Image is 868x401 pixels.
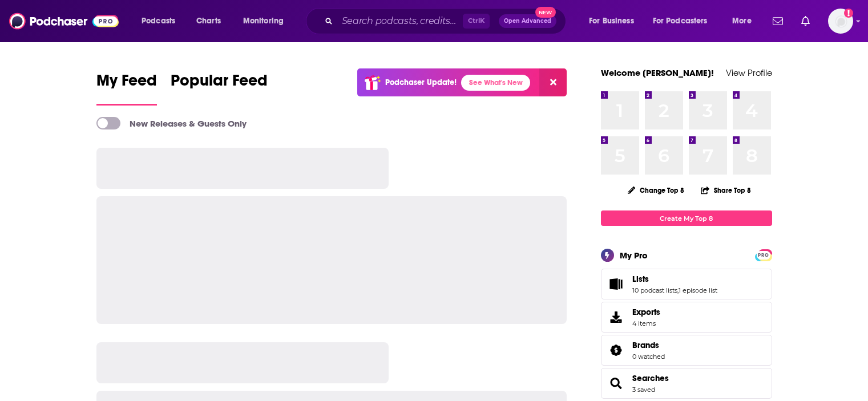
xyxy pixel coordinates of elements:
[385,78,457,87] p: Podchaser Update!
[317,8,577,34] div: Search podcasts, credits, & more...
[601,302,772,333] a: Exports
[632,307,660,317] span: Exports
[605,375,628,391] a: Searches
[605,276,628,292] a: Lists
[677,286,679,294] span: ,
[601,368,772,399] span: Searches
[632,274,717,284] a: Lists
[142,13,175,29] span: Podcasts
[605,309,628,325] span: Exports
[726,67,772,78] a: View Profile
[235,12,298,30] button: open menu
[601,269,772,299] span: Lists
[461,75,530,91] a: See What's New
[621,183,692,197] button: Change Top 8
[653,13,708,29] span: For Podcasters
[828,9,853,34] button: Show profile menu
[535,7,556,18] span: New
[632,386,655,394] a: 3 saved
[757,250,770,259] a: PRO
[605,342,628,358] a: Brands
[589,13,634,29] span: For Business
[700,179,752,201] button: Share Top 8
[134,12,190,30] button: open menu
[632,340,665,350] a: Brands
[171,71,268,106] a: Popular Feed
[797,11,814,31] a: Show notifications dropdown
[679,286,717,294] a: 1 episode list
[243,13,284,29] span: Monitoring
[632,274,649,284] span: Lists
[463,14,490,29] span: Ctrl K
[96,71,157,106] a: My Feed
[601,335,772,366] span: Brands
[632,286,677,294] a: 10 podcast lists
[171,71,268,97] span: Popular Feed
[632,353,665,361] a: 0 watched
[632,319,660,327] span: 4 items
[757,251,770,260] span: PRO
[620,250,648,261] div: My Pro
[632,340,659,350] span: Brands
[724,12,766,30] button: open menu
[828,9,853,34] span: Logged in as mindyn
[96,71,157,97] span: My Feed
[196,13,221,29] span: Charts
[844,9,853,18] svg: Add a profile image
[504,18,551,24] span: Open Advanced
[581,12,648,30] button: open menu
[828,9,853,34] img: User Profile
[601,67,714,78] a: Welcome [PERSON_NAME]!
[601,210,772,226] a: Create My Top 8
[499,14,556,28] button: Open AdvancedNew
[645,12,724,30] button: open menu
[96,117,247,129] a: New Releases & Guests Only
[337,12,463,30] input: Search podcasts, credits, & more...
[768,11,788,31] a: Show notifications dropdown
[9,10,119,32] img: Podchaser - Follow, Share and Rate Podcasts
[189,12,228,30] a: Charts
[732,13,752,29] span: More
[632,373,669,383] a: Searches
